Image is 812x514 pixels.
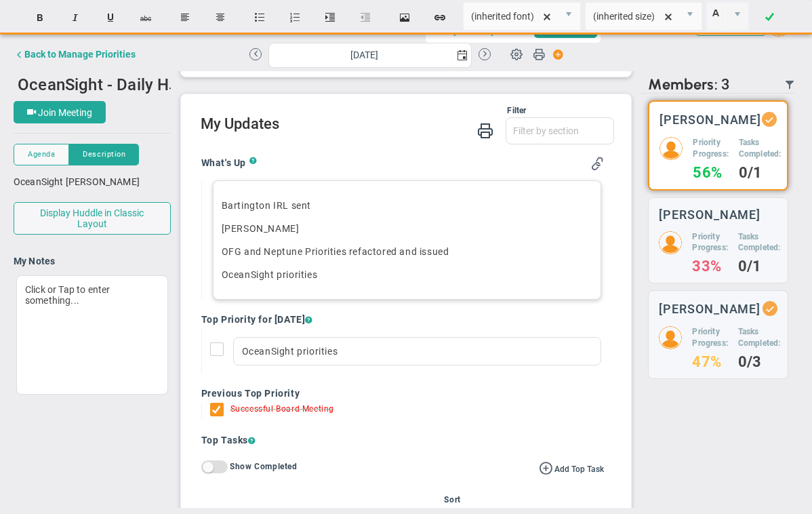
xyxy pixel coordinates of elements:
span: Huddle Settings [504,41,529,66]
h5: Tasks Completed: [738,231,781,254]
button: Strikethrough [129,5,162,31]
button: Underline [94,5,127,31]
img: 206891.Person.photo [659,326,682,349]
h4: Previous Top Priority [201,387,605,399]
h4: 0/3 [738,356,781,368]
button: Join Meeting [14,101,106,123]
h4: 0/1 [739,167,781,179]
span: Print My Huddle Updates [477,121,493,138]
span: select [725,3,748,30]
p: OceanSight priorities [222,268,593,281]
h4: What's Up [201,157,249,169]
span: Add Top Task [554,464,604,474]
input: Font Name [464,3,557,30]
span: select [678,3,702,30]
h5: Priority Progress: [692,231,727,254]
h5: Priority Progress: [692,326,727,349]
input: Font Size [586,3,679,30]
span: OceanSight [PERSON_NAME] [14,176,140,187]
button: Indent [314,5,346,31]
span: select [452,43,471,67]
button: Back to Manage Priorities [14,41,136,68]
div: Filter [201,104,527,117]
img: 204747.Person.photo [659,231,682,254]
span: Agenda [28,149,55,160]
div: Click or Tap to enter something... [16,275,168,395]
h4: 0/1 [738,260,781,273]
h5: Priority Progress: [693,137,728,160]
span: 3 [721,78,730,91]
button: Insert ordered list [279,5,311,31]
h2: My Updates [201,117,615,133]
button: Insert hyperlink [424,5,456,31]
button: Align text left [169,5,201,31]
p: Bartington IRL sent [222,199,593,212]
h5: Tasks Completed: [739,137,781,160]
img: 204746.Person.photo [659,137,683,160]
div: Updated Status [765,115,774,124]
button: Center text [204,5,237,31]
span: Print Huddle [533,47,545,66]
span: Current selected color is rgba(255, 255, 255, 0) [706,2,749,31]
h4: Top Priority for [DATE] [201,313,605,325]
h4: 33% [692,260,727,273]
button: Italic [59,5,92,31]
h4: My Notes [14,255,171,267]
span: Description [83,149,125,160]
span: Join Meeting [38,107,92,118]
h5: Tasks Completed: [738,326,781,349]
span: OceanSight - Daily Huddle [18,73,210,94]
input: Filter by section [506,118,613,144]
button: Add Top Task [539,460,604,475]
div: Back to Manage Priorities [24,49,136,60]
button: Bold [24,5,56,31]
p: OFG and Neptune Priorities refactored and issued [222,245,593,258]
h4: 47% [692,356,727,368]
h3: [PERSON_NAME] [659,302,760,315]
label: Show Completed [230,462,297,471]
span: Members: [648,78,717,91]
button: Insert image [388,5,421,31]
h3: [PERSON_NAME] [659,113,761,126]
button: Display Huddle in Classic Layout [14,202,171,235]
h4: 56% [693,167,728,179]
div: Updated Status [765,304,775,313]
a: Done! [753,5,786,31]
button: Agenda [14,144,69,165]
h3: [PERSON_NAME] [659,208,760,221]
p: [PERSON_NAME] [222,222,593,235]
div: Sort [444,494,580,507]
div: Successful Board Meeting [230,403,334,420]
button: Description [69,144,139,165]
h4: Top Tasks [201,434,605,448]
span: select [557,3,580,30]
span: OceanSight priorities [242,346,338,357]
span: Filter Updated Members [784,79,795,90]
span: Action Button [546,45,564,64]
button: Insert unordered list [243,5,276,31]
